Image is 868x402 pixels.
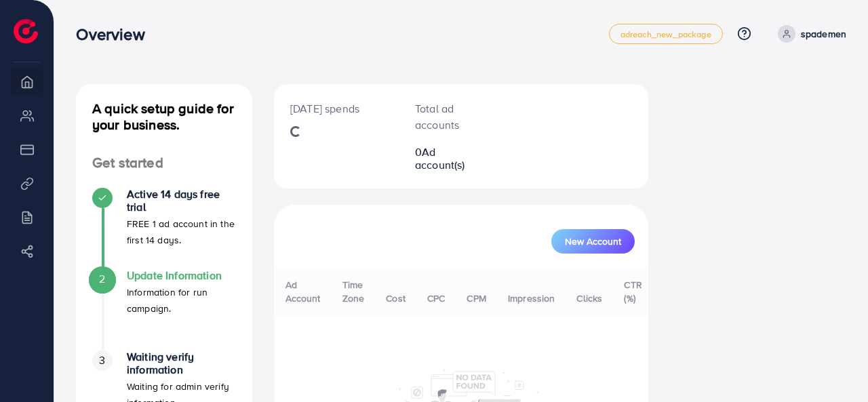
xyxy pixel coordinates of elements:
h4: Waiting verify information [127,350,236,376]
span: 3 [99,353,105,368]
h4: A quick setup guide for your business. [76,100,252,133]
li: Update Information [76,269,252,350]
h4: Get started [76,155,252,172]
h4: Update Information [127,269,236,282]
p: [DATE] spends [290,100,382,117]
p: Total ad accounts [415,100,476,133]
span: adreach_new_package [620,30,711,39]
li: Active 14 days free trial [76,188,252,269]
p: Information for run campaign. [127,284,236,317]
span: 2 [99,271,105,287]
h4: Active 14 days free trial [127,188,236,214]
p: FREE 1 ad account in the first 14 days. [127,216,236,248]
img: logo [14,19,38,43]
h2: 0 [415,146,476,172]
span: New Account [565,237,621,246]
button: New Account [551,229,635,254]
span: Ad account(s) [415,144,465,172]
a: spademen [772,25,846,43]
h3: Overview [76,24,155,44]
a: adreach_new_package [609,24,723,44]
p: spademen [801,26,846,42]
